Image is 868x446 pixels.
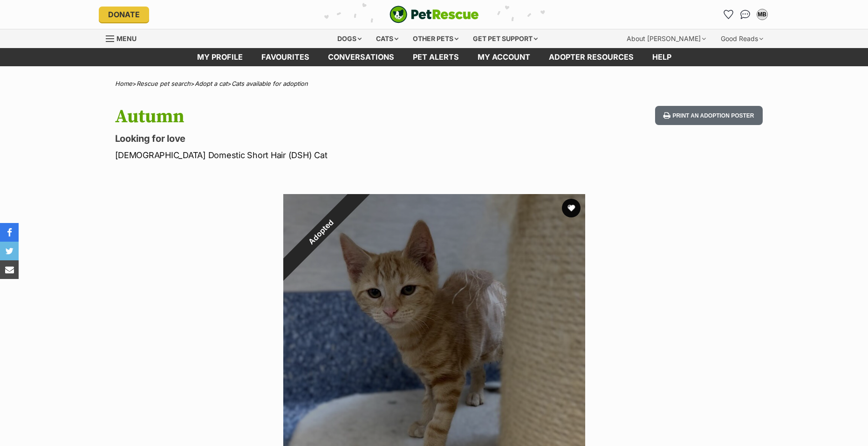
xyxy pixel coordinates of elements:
[369,29,405,48] div: Cats
[195,80,227,87] a: Adopt a cat
[721,7,736,22] a: Favourites
[115,106,509,127] h1: Autumn
[468,48,540,66] a: My account
[331,29,368,48] div: Dogs
[188,48,252,66] a: My profile
[106,29,143,46] a: Menu
[738,7,753,22] a: Conversations
[115,132,509,145] p: Looking for love
[643,48,681,66] a: Help
[115,80,132,87] a: Home
[262,173,380,291] div: Adopted
[252,48,319,66] a: Favourites
[562,199,581,217] button: favourite
[92,80,777,87] div: > > >
[390,6,479,23] a: PetRescue
[406,29,465,48] div: Other pets
[390,6,479,23] img: logo-cat-932fe2b9b8326f06289b0f2fb663e598f794de774fb13d1741a6617ecf9a85b4.svg
[755,7,770,22] button: My account
[99,7,149,22] a: Donate
[721,7,770,22] ul: Account quick links
[466,29,544,48] div: Get pet support
[403,48,468,66] a: Pet alerts
[620,29,712,48] div: About [PERSON_NAME]
[115,149,509,161] p: [DEMOGRAPHIC_DATA] Domestic Short Hair (DSH) Cat
[137,80,191,87] a: Rescue pet search
[116,35,137,42] span: Menu
[714,29,770,48] div: Good Reads
[232,80,308,87] a: Cats available for adoption
[319,48,403,66] a: conversations
[655,106,762,125] button: Print an adoption poster
[758,10,767,19] div: MB
[540,48,643,66] a: Adopter resources
[740,10,750,19] img: chat-41dd97257d64d25036548639549fe6c8038ab92f7586957e7f3b1b290dea8141.svg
